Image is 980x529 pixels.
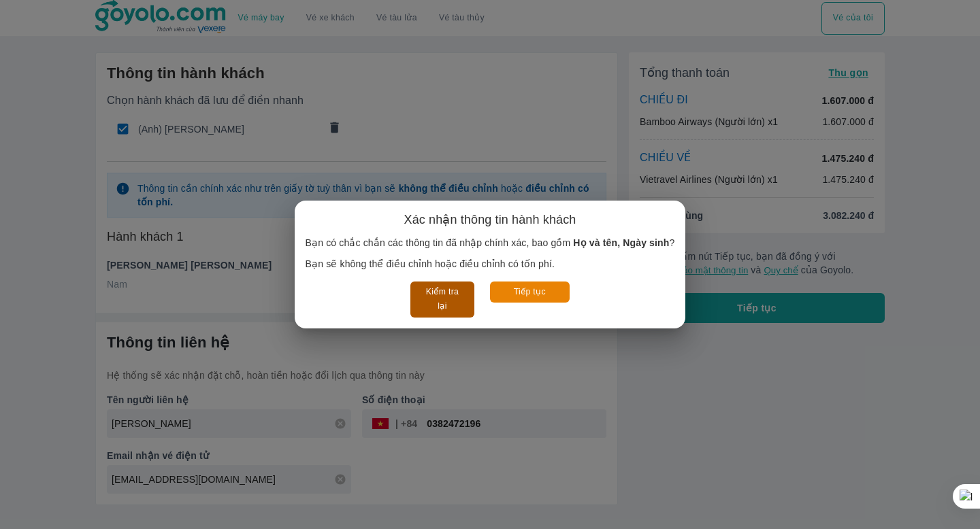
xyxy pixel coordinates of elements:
[573,237,669,248] b: Họ và tên, Ngày sinh
[306,236,675,250] p: Bạn có chắc chắn các thông tin đã nhập chính xác, bao gồm ?
[410,281,474,318] button: Kiểm tra lại
[490,281,570,303] button: Tiếp tục
[306,257,675,271] p: Bạn sẽ không thể điều chỉnh hoặc điều chỉnh có tốn phí.
[404,211,576,228] h6: Xác nhận thông tin hành khách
